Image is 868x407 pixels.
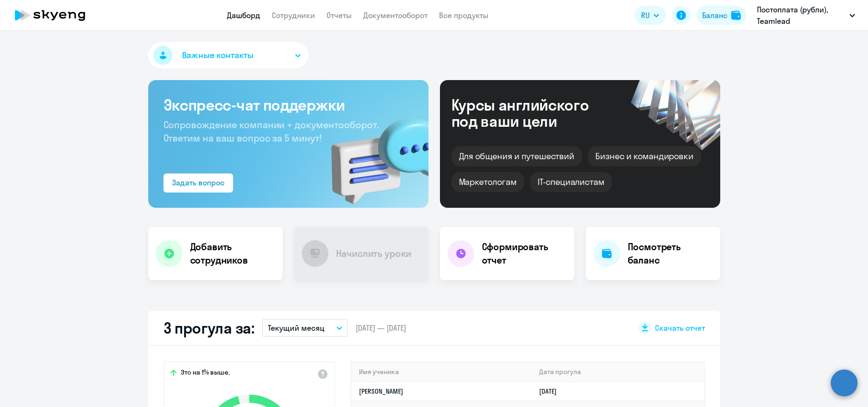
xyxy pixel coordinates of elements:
[272,10,315,20] a: Сотрудники
[163,119,379,144] span: Сопровождение компании + документооборот. Ответим на ваш вопрос за 5 минут!
[696,6,746,25] button: Балансbalance
[530,172,612,192] div: IT-специалистам
[482,240,567,267] h4: Сформировать отчет
[356,323,406,333] span: [DATE] — [DATE]
[731,10,741,20] img: balance
[628,240,713,267] h4: Посмотреть баланс
[327,10,352,20] a: Отчеты
[451,172,524,192] div: Маркетологам
[439,10,489,20] a: Все продукты
[641,10,650,21] span: RU
[752,4,860,27] button: Постоплата (рубли), Teamlead
[317,101,429,208] img: bg-img
[163,173,233,193] button: Задать вопрос
[539,387,564,396] a: [DATE]
[227,10,260,20] a: Дашборд
[451,97,614,129] div: Курсы английского под ваши цели
[172,177,225,188] div: Задать вопрос
[148,42,308,69] button: Важные контакты
[351,362,532,382] th: Имя ученика
[262,319,348,337] button: Текущий месяц
[163,318,255,337] h2: 3 прогула за:
[363,10,428,20] a: Документооборот
[634,6,666,25] button: RU
[268,322,325,334] p: Текущий месяц
[190,240,275,267] h4: Добавить сотрудников
[182,49,254,61] span: Важные контакты
[451,146,582,166] div: Для общения и путешествий
[588,146,701,166] div: Бизнес и командировки
[757,4,846,27] p: Постоплата (рубли), Teamlead
[531,362,704,382] th: Дата прогула
[163,95,413,114] h3: Экспресс-чат поддержки
[359,387,403,396] a: [PERSON_NAME]
[336,247,412,260] h4: Начислить уроки
[702,10,727,21] div: Баланс
[655,323,705,333] span: Скачать отчет
[181,368,230,379] span: Это на 1% выше,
